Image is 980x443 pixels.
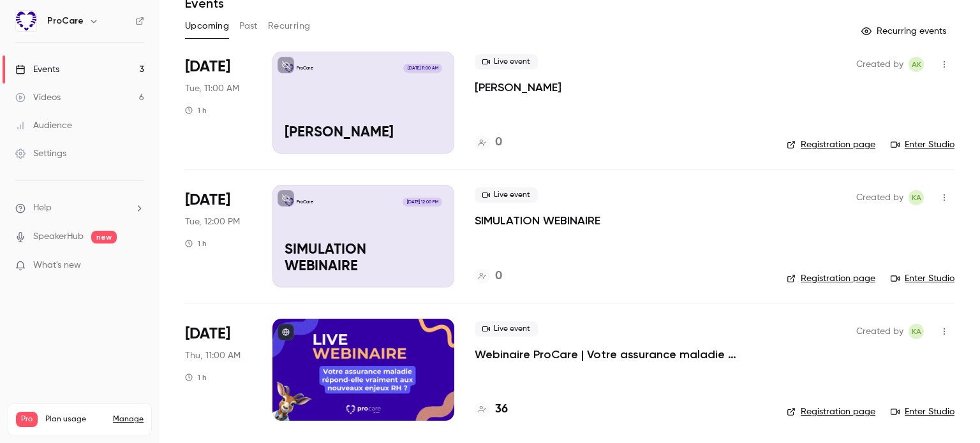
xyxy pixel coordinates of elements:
a: SpeakerHub [33,230,84,243]
button: Past [239,16,258,36]
span: [DATE] 12:00 PM [403,198,442,207]
a: Enter Studio [891,405,954,418]
div: Sep 2 Tue, 11:00 AM (Atlantic/St Helena) [185,52,252,154]
p: [PERSON_NAME] [285,125,442,142]
img: ProCare [16,11,36,31]
span: [DATE] [185,57,230,77]
span: Live event [475,187,538,203]
a: 36 [475,401,508,418]
span: KA [912,190,921,205]
button: Upcoming [185,16,229,36]
a: Registration page [787,138,875,151]
span: Live event [475,54,538,69]
span: [DATE] [185,190,230,210]
p: SIMULATION WEBINAIRE [285,242,442,275]
a: SIMULATION WEBINAIRE ProCare[DATE] 12:00 PMSIMULATION WEBINAIRE [272,185,454,287]
a: 0 [475,268,502,285]
p: ProCare [297,199,314,205]
li: help-dropdown-opener [15,201,144,215]
button: Recurring [268,16,311,36]
div: Events [15,63,59,76]
span: anicet KOLIA [909,57,924,72]
a: Manage [113,414,144,425]
div: Audience [15,119,72,132]
a: Enter Studio [891,272,954,285]
div: 1 h [185,372,207,382]
div: 1 h [185,105,207,115]
div: Sep 4 Thu, 1:00 PM (Europe/Paris) [185,319,252,421]
span: Kimia Alaïs-Subtil [909,324,924,339]
a: 0 [475,134,502,151]
span: Created by [856,57,903,72]
span: [DATE] [185,324,230,344]
span: Help [33,201,52,215]
span: new [91,231,117,243]
a: Webinaire ProCare | Votre assurance maladie répond-elle aux enjeux RH ? [475,347,766,362]
span: Pro [16,412,38,427]
button: Recurring events [856,21,954,41]
span: Tue, 12:00 PM [185,215,240,228]
span: Plan usage [45,414,105,425]
h4: 36 [495,401,508,418]
span: What's new [33,259,81,272]
span: KA [912,324,921,339]
span: Created by [856,190,903,205]
span: Live event [475,321,538,337]
a: Enter Studio [891,138,954,151]
div: Settings [15,147,66,160]
a: [PERSON_NAME] [475,80,561,95]
span: Thu, 11:00 AM [185,349,241,362]
p: ProCare [297,65,314,71]
a: Registration page [787,405,875,418]
span: [DATE] 11:00 AM [403,64,442,73]
span: Tue, 11:00 AM [185,82,239,95]
div: Videos [15,91,61,104]
span: aK [912,57,921,72]
div: 1 h [185,238,207,249]
a: Registration page [787,272,875,285]
h6: ProCare [47,15,84,27]
div: Sep 2 Tue, 2:00 PM (Europe/Paris) [185,185,252,287]
a: Anicet KOLIAProCare[DATE] 11:00 AM[PERSON_NAME] [272,52,454,154]
h4: 0 [495,268,502,285]
span: Kimia Alaïs-Subtil [909,190,924,205]
a: SIMULATION WEBINAIRE [475,213,600,228]
span: Created by [856,324,903,339]
h4: 0 [495,134,502,151]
